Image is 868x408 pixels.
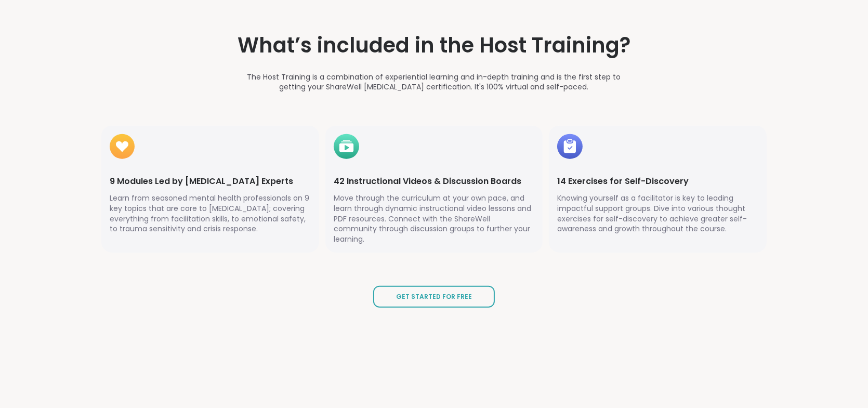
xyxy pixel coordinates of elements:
p: Learn from seasoned mental health professionals on 9 key topics that are core to [MEDICAL_DATA]; ... [110,193,311,234]
h2: What’s included in the Host Training? [234,31,634,60]
h4: 42 Instructional Videos & Discussion Boards [334,176,535,187]
h4: 9 Modules Led by [MEDICAL_DATA] Experts [110,176,311,187]
p: Knowing yourself as a facilitator is key to leading impactful support groups. Dive into various t... [557,193,758,234]
button: Get Started for Free [373,286,495,308]
p: Move through the curriculum at your own pace, and learn through dynamic instructional video lesso... [334,193,535,244]
h4: 14 Exercises for Self-Discovery [557,176,758,187]
p: The Host Training is a combination of experiential learning and in-depth training and is the firs... [234,72,634,93]
span: Get Started for Free [396,293,472,301]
